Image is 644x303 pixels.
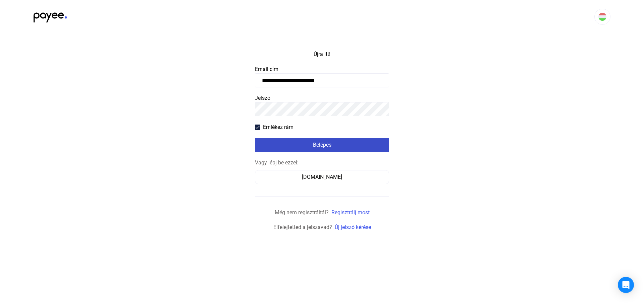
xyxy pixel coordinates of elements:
[255,170,389,184] button: [DOMAIN_NAME]
[618,277,634,293] div: Intercom Messenger megnyitása
[302,174,342,180] font: [DOMAIN_NAME]
[275,209,329,216] font: Még nem regisztráltál?
[255,95,270,101] font: Jelszó
[598,13,606,21] img: HU
[314,51,330,57] font: Újra itt!
[335,224,371,230] a: Új jelszó kérése
[255,159,299,166] font: Vagy lépj be ezzel:
[34,9,67,22] img: black-payee-blue-dot.svg
[594,9,610,25] button: HU
[331,209,370,216] a: Regisztrálj most
[313,142,331,148] font: Belépés
[263,124,293,130] font: Emlékez rám
[255,138,389,152] button: Belépés
[255,174,389,180] a: [DOMAIN_NAME]
[255,66,278,72] font: Email cím
[273,224,332,230] font: Elfelejtetted a jelszavad?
